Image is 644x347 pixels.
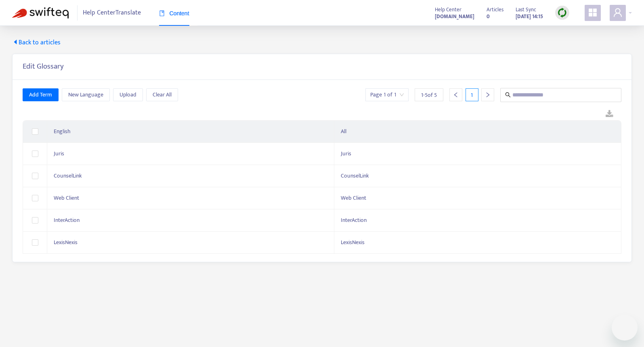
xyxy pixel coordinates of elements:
span: Upload [120,90,136,99]
span: CounselLink [341,171,369,180]
span: caret-left [12,39,19,45]
strong: [DOMAIN_NAME] [435,12,474,21]
button: Add Term [23,88,59,101]
span: InterAction [54,215,80,225]
strong: [DATE] 14:15 [516,12,543,21]
span: user [613,8,623,17]
iframe: Button to launch messaging window [612,315,638,341]
span: book [159,10,165,16]
span: left [453,92,459,98]
span: New Language [68,90,103,99]
span: Web Client [341,193,366,203]
span: LexisNexis [341,238,365,247]
span: Help Center Translate [83,5,141,21]
button: New Language [62,88,110,101]
span: Articles [487,5,503,14]
button: Clear All [146,88,178,101]
h5: Edit Glossary [23,62,64,71]
span: search [505,92,511,98]
img: sync.dc5367851b00ba804db3.png [557,8,567,18]
span: Help Center [435,5,461,14]
span: Content [159,10,189,17]
span: InterAction [341,215,367,225]
span: Juris [54,149,64,158]
span: Last Sync [516,5,536,14]
strong: 0 [487,12,490,21]
img: Swifteq [12,7,69,19]
a: [DOMAIN_NAME] [435,12,474,21]
span: CounselLink [54,171,82,180]
button: Upload [113,88,143,101]
th: English [47,121,334,143]
div: 1 [466,88,478,101]
span: LexisNexis [54,238,78,247]
th: All [334,121,621,143]
span: Back to articles [12,38,61,48]
span: right [485,92,491,98]
span: Add Term [29,90,52,99]
span: appstore [588,8,598,17]
span: Clear All [153,90,172,99]
span: 1 - 5 of 5 [421,91,437,99]
span: Web Client [54,193,79,203]
span: Juris [341,149,351,158]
